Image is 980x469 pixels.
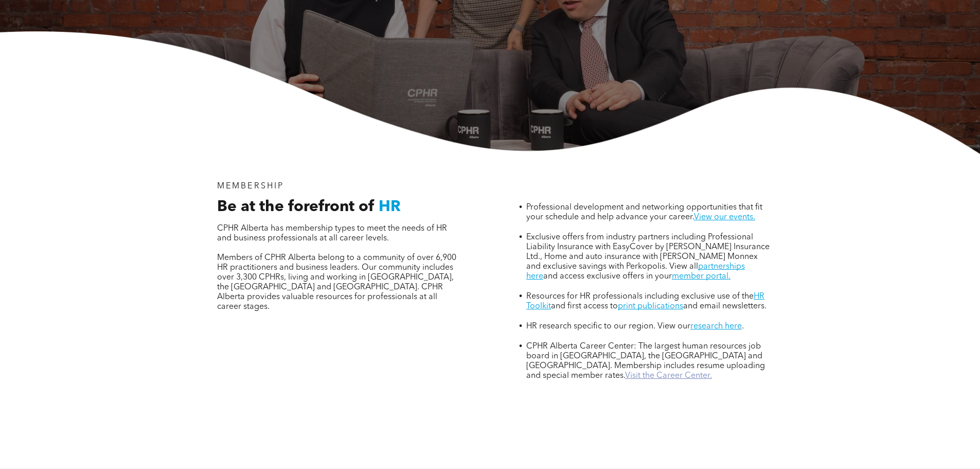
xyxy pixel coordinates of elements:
[551,302,618,310] span: and first access to
[526,342,765,380] span: CPHR Alberta Career Center: The largest human resources job board in [GEOGRAPHIC_DATA], the [GEOG...
[217,199,375,215] span: Be at the forefront of
[526,322,690,331] span: HR research specific to our region. View our
[526,292,754,301] span: Resources for HR professionals including exclusive use of the
[683,302,767,310] span: and email newsletters.
[625,372,712,380] a: Visit the Career Center.
[694,213,755,221] a: View our events.
[672,272,730,281] a: member portal.
[742,322,744,331] span: .
[526,233,770,271] span: Exclusive offers from industry partners including Professional Liability Insurance with EasyCover...
[217,182,284,190] span: MEMBERSHIP
[543,272,672,281] span: and access exclusive offers in your
[379,199,401,215] span: HR
[217,224,447,242] span: CPHR Alberta has membership types to meet the needs of HR and business professionals at all caree...
[618,302,683,310] a: print publications
[690,322,742,331] a: research here
[217,254,456,311] span: Members of CPHR Alberta belong to a community of over 6,900 HR practitioners and business leaders...
[526,203,762,221] span: Professional development and networking opportunities that fit your schedule and help advance you...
